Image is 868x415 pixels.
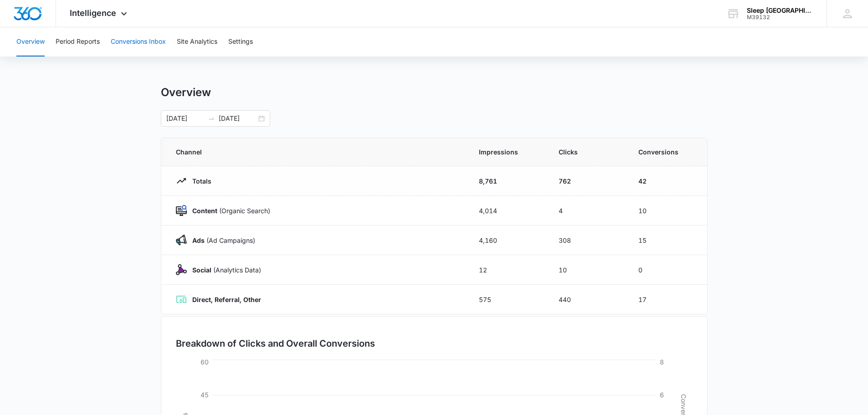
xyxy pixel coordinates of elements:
tspan: 45 [200,391,209,399]
td: 10 [627,196,707,225]
div: account id [747,14,813,20]
td: 10 [548,255,627,285]
button: Conversions Inbox [111,27,166,56]
p: (Organic Search) [187,206,270,215]
span: swap-right [208,115,215,122]
span: Intelligence [70,8,116,18]
input: End date [219,113,257,123]
td: 440 [548,285,627,314]
h1: Overview [161,86,211,99]
td: 308 [548,225,627,255]
td: 0 [627,255,707,285]
span: Clicks [559,147,616,157]
strong: Social [192,266,211,274]
h3: Breakdown of Clicks and Overall Conversions [176,337,375,350]
p: Totals [187,176,211,186]
p: (Analytics Data) [187,265,261,275]
img: Ads [176,235,187,246]
td: 575 [468,285,548,314]
td: 17 [627,285,707,314]
p: (Ad Campaigns) [187,236,255,245]
tspan: 8 [660,358,664,366]
div: account name [747,7,813,14]
td: 762 [548,166,627,196]
td: 12 [468,255,548,285]
tspan: 60 [200,358,209,366]
td: 4,160 [468,225,548,255]
span: Conversions [638,147,693,157]
span: Channel [176,147,457,157]
img: Content [176,205,187,216]
td: 4 [548,196,627,225]
button: Site Analytics [177,27,217,56]
img: Social [176,264,187,275]
span: to [208,115,215,122]
td: 15 [627,225,707,255]
span: Impressions [479,147,537,157]
td: 4,014 [468,196,548,225]
td: 42 [627,166,707,196]
strong: Content [192,207,217,215]
tspan: 6 [660,391,664,399]
td: 8,761 [468,166,548,196]
strong: Direct, Referral, Other [192,296,261,303]
input: Start date [166,113,204,123]
button: Period Reports [56,27,100,56]
strong: Ads [192,236,205,244]
button: Overview [16,27,45,56]
button: Settings [228,27,253,56]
